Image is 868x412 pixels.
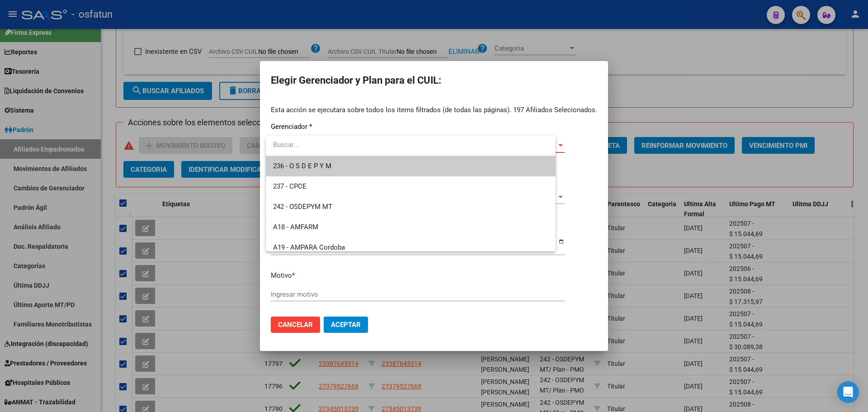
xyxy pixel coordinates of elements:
[273,223,318,231] span: A18 - AMFARM
[273,203,332,211] span: 242 - OSDEPYM MT
[837,381,859,403] div: Open Intercom Messenger
[273,243,345,251] span: A19 - AMPARA Cordoba
[273,182,307,190] span: 237 - CPCE
[266,135,556,155] input: dropdown search
[273,162,331,170] span: 236 - O S D E P Y M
